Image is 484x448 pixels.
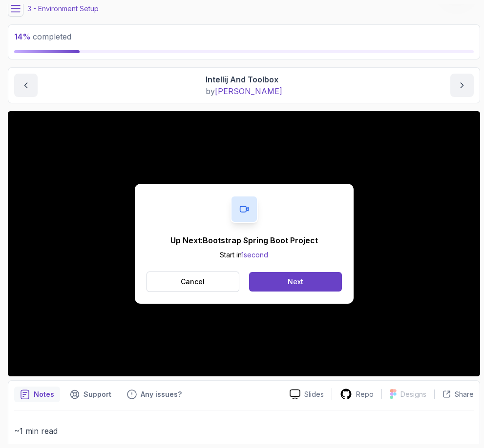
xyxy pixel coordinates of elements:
span: 14 % [14,32,31,41]
p: Any issues? [141,390,182,399]
p: Support [84,390,111,399]
button: Cancel [147,272,240,292]
button: Feedback button [121,387,188,402]
span: 1 second [241,251,268,259]
p: Repo [356,390,374,399]
p: Cancel [181,277,205,287]
button: next content [450,74,474,97]
p: Start in [170,250,318,260]
a: Repo [332,388,381,400]
p: Designs [400,390,426,399]
p: Intellij And Toolbox [206,74,282,85]
p: 3 - Environment Setup [27,4,99,14]
div: Next [288,277,303,287]
a: Slides [282,389,332,399]
button: notes button [14,387,60,402]
p: Notes [34,390,54,399]
button: Share [434,390,474,399]
p: ~1 min read [14,424,474,438]
iframe: 1 - IntelliJ and Toolbox [8,111,480,376]
button: Support button [64,387,117,402]
p: Slides [304,390,324,399]
p: by [206,85,282,97]
p: Up Next: Bootstrap Spring Boot Project [170,234,318,246]
span: [PERSON_NAME] [215,86,282,96]
button: previous content [14,74,38,97]
button: Next [249,272,341,292]
span: completed [14,32,71,41]
p: Share [455,390,474,399]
